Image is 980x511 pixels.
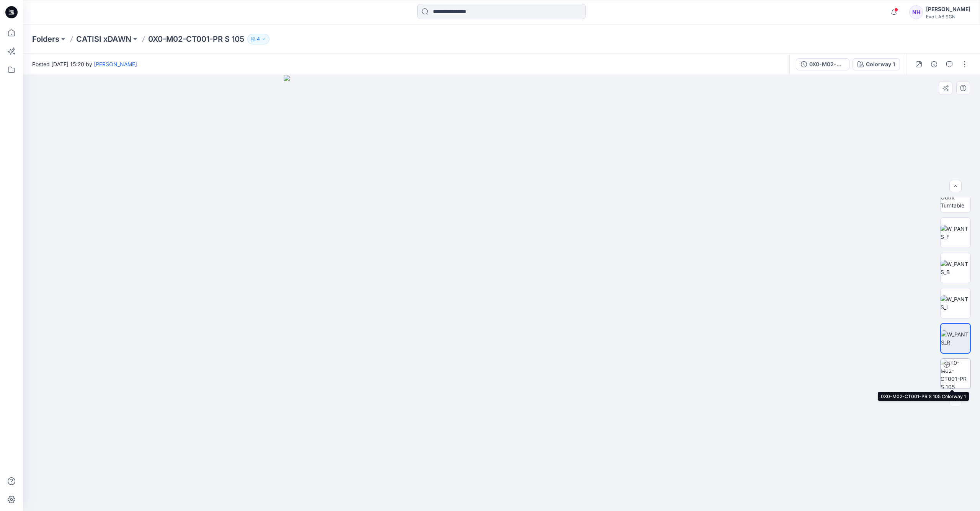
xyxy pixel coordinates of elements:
[909,5,923,19] div: NH
[866,60,895,69] div: Colorway 1
[809,60,844,69] div: 0X0-M02-CT001-PR S 105
[247,34,269,44] button: 4
[796,58,849,70] button: 0X0-M02-CT001-PR S 105
[257,35,260,43] p: 4
[941,359,970,389] img: 0X0-M02-CT001-PR S 105 Colorway 1
[928,58,940,70] button: Details
[941,260,970,276] img: W_PANTS_B
[941,295,970,311] img: W_PANTS_L
[926,5,970,14] div: [PERSON_NAME]
[284,75,720,511] img: eyJhbGciOiJIUzI1NiIsImtpZCI6IjAiLCJzbHQiOiJzZXMiLCJ0eXAiOiJKV1QifQ.eyJkYXRhIjp7InR5cGUiOiJzdG9yYW...
[148,34,244,44] p: 0X0-M02-CT001-PR S 105
[941,330,970,346] img: W_PANTS_R
[941,185,970,209] img: BW M Outfit Turntable
[94,61,137,67] a: [PERSON_NAME]
[32,60,137,68] span: Posted [DATE] 15:20 by
[32,34,59,44] a: Folders
[941,225,970,241] img: W_PANTS_F
[853,58,900,70] button: Colorway 1
[926,14,970,20] div: Evo LAB SGN
[76,34,131,44] a: CATISI xDAWN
